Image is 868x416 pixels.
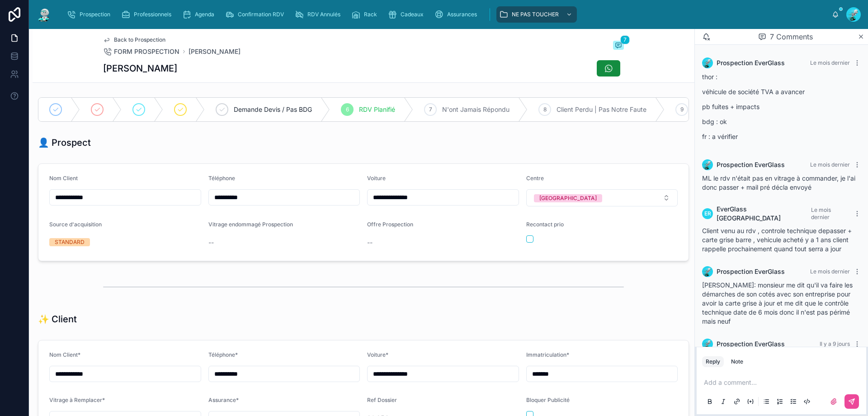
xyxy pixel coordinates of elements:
[810,59,850,66] span: Le mois dernier
[680,106,684,113] span: 9
[238,11,284,18] span: Confirmation RDV
[367,351,388,358] span: Voiture*
[702,117,861,126] p: bdg : ok
[349,6,383,23] a: Rack
[367,221,413,228] span: Offre Prospection
[189,47,241,56] a: [PERSON_NAME]
[367,175,386,182] span: Voiture
[234,105,312,114] span: Demande Devis / Pas BDG
[717,160,785,169] span: Prospection EverGlass
[432,6,483,23] a: Assurances
[114,47,179,56] span: FORM PROSPECTION
[717,267,785,276] span: Prospection EverGlass
[49,175,78,182] span: Nom Client
[118,6,178,23] a: Professionnels
[702,356,724,367] button: Reply
[702,72,861,81] p: thor :
[702,227,852,253] span: Client venu au rdv , controle technique depasser + carte grise barre , vehicule acheté y a 1 ans ...
[401,11,424,18] span: Cadeaux
[49,397,105,403] span: Vitrage à Remplacer*
[134,11,171,18] span: Professionnels
[810,268,850,275] span: Le mois dernier
[103,36,165,43] a: Back to Prospection
[811,206,831,220] span: Le mois dernier
[364,11,377,18] span: Rack
[526,351,569,358] span: Immatriculation*
[702,132,861,141] p: fr : a vérifier
[292,6,347,23] a: RDV Annulés
[49,221,102,228] span: Source d'acquisition
[702,102,861,111] p: pb fuites + impacts
[717,339,785,349] span: Prospection EverGlass
[496,6,577,23] a: NE PAS TOUCHER
[820,340,850,347] span: Il y a 9 jours
[702,281,853,325] span: [PERSON_NAME]: monsieur me dit qu'il va faire les démarches de son cotés avec son entreprise pour...
[526,189,678,206] button: Select Button
[526,221,564,228] span: Recontact prio
[38,313,77,325] h1: ✨ Client
[208,397,239,403] span: Assurance*
[346,106,349,113] span: 6
[447,11,477,18] span: Assurances
[64,6,117,23] a: Prospection
[307,11,340,18] span: RDV Annulés
[385,6,430,23] a: Cadeaux
[526,397,570,403] span: Bloquer Publicité
[208,238,214,247] span: --
[80,11,110,18] span: Prospection
[717,205,811,223] span: EverGlass [GEOGRAPHIC_DATA]
[38,136,91,149] h1: 👤 Prospect
[195,11,214,18] span: Agenda
[367,238,373,247] span: --
[526,175,544,182] span: Centre
[539,194,597,202] div: [GEOGRAPHIC_DATA]
[543,106,547,113] span: 8
[208,175,235,182] span: Téléphone
[557,105,646,114] span: Client Perdu | Pas Notre Faute
[770,31,813,42] span: 7 Comments
[60,5,832,24] div: scrollable content
[103,62,177,75] h1: [PERSON_NAME]
[359,105,395,114] span: RDV Planifié
[613,41,624,52] button: 7
[442,105,509,114] span: N'ont Jamais Répondu
[704,210,711,217] span: ER
[103,47,179,56] a: FORM PROSPECTION
[429,106,432,113] span: 7
[208,351,238,358] span: Téléphone*
[222,6,290,23] a: Confirmation RDV
[620,35,630,44] span: 7
[810,161,850,168] span: Le mois dernier
[55,238,85,246] div: STANDARD
[731,358,743,365] div: Note
[702,87,861,96] p: véhicule de société TVA a avancer
[512,11,559,18] span: NE PAS TOUCHER
[208,221,293,228] span: Vitrage endommagé Prospection
[717,58,785,67] span: Prospection EverGlass
[49,351,80,358] span: Nom Client*
[367,397,397,403] span: Ref Dossier
[114,36,165,43] span: Back to Prospection
[36,7,52,22] img: App logo
[702,174,855,191] span: ML le rdv n'était pas en vitrage à commander, je l'ai donc passer + mail pré décla envoyé
[727,356,747,367] button: Note
[179,6,221,23] a: Agenda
